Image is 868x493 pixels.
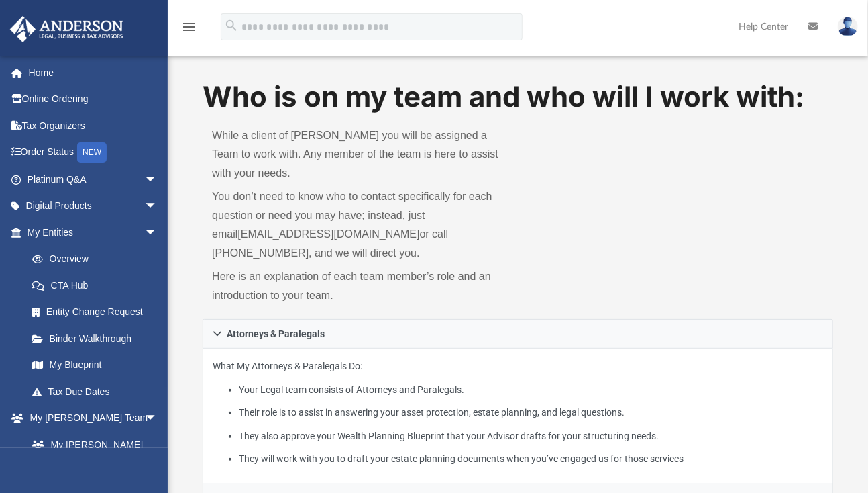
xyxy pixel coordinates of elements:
a: Online Ordering [9,86,178,113]
a: Attorneys & Paralegals [203,319,833,349]
a: Home [9,59,178,86]
a: menu [181,26,197,35]
span: arrow_drop_down [144,219,171,246]
span: Attorneys & Paralegals [227,329,325,339]
a: CTA Hub [19,272,178,299]
a: Order StatusNEW [9,139,178,167]
a: Binder Walkthrough [19,325,178,352]
li: Their role is to assist in answering your asset protection, estate planning, and legal questions. [239,404,822,421]
a: [EMAIL_ADDRESS][DOMAIN_NAME] [237,228,419,240]
p: What My Attorneys & Paralegals Do: [213,358,823,467]
i: search [224,18,239,33]
img: Anderson Advisors Platinum Portal [6,16,127,42]
a: My [PERSON_NAME] Team [19,431,164,474]
li: They also approve your Wealth Planning Blueprint that your Advisor drafts for your structuring ne... [239,428,822,445]
a: My [PERSON_NAME] Teamarrow_drop_down [9,405,171,432]
a: Digital Productsarrow_drop_down [9,193,178,220]
div: Attorneys & Paralegals [203,349,833,485]
p: While a client of [PERSON_NAME] you will be assigned a Team to work with. Any member of the team ... [212,126,508,183]
img: User Pic [838,17,858,36]
span: arrow_drop_down [144,166,171,193]
span: arrow_drop_down [144,405,171,433]
p: Here is an explanation of each team member’s role and an introduction to your team. [212,267,508,305]
p: You don’t need to know who to contact specifically for each question or need you may have; instea... [212,187,508,263]
h1: Who is on my team and who will I work with: [203,77,833,117]
i: menu [181,19,197,35]
div: NEW [77,142,107,163]
span: arrow_drop_down [144,193,171,220]
li: Your Legal team consists of Attorneys and Paralegals. [239,382,822,398]
a: My Entitiesarrow_drop_down [9,219,178,246]
a: Platinum Q&Aarrow_drop_down [9,166,178,193]
a: Tax Organizers [9,112,178,139]
a: Entity Change Request [19,299,178,326]
a: Tax Due Dates [19,378,178,405]
a: Overview [19,246,178,273]
a: My Blueprint [19,352,171,379]
li: They will work with you to draft your estate planning documents when you’ve engaged us for those ... [239,451,822,467]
